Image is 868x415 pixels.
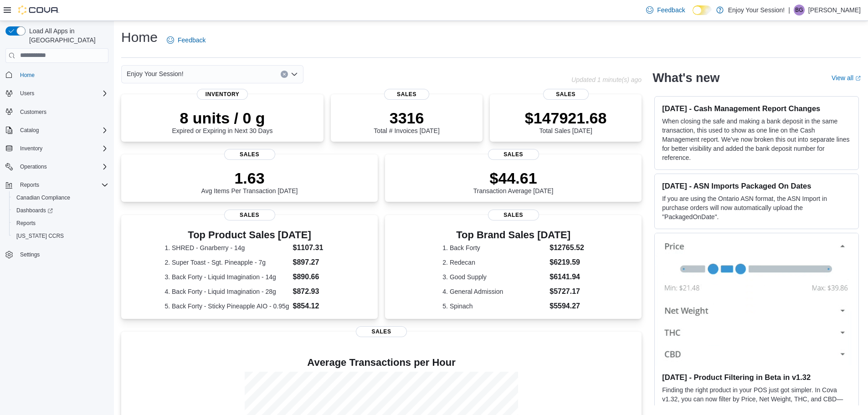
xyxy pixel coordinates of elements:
p: 3316 [374,109,439,127]
nav: Complex example [5,65,108,285]
span: [US_STATE] CCRS [16,232,64,240]
button: Canadian Compliance [9,191,112,204]
div: Transaction Average [DATE] [473,169,554,195]
button: Reports [2,179,112,191]
button: Clear input [281,71,288,78]
span: Feedback [178,36,205,45]
h1: Home [121,28,158,46]
p: [PERSON_NAME] [808,5,861,15]
dt: 2. Super Toast - Sgt. Pineapple - 7g [164,258,289,267]
a: View allExternal link [832,74,861,82]
span: Catalog [16,125,108,136]
span: Reports [16,179,108,190]
button: Reports [9,217,112,230]
span: Inventory [16,143,108,154]
span: Settings [20,251,40,258]
dd: $897.27 [293,257,334,268]
button: Users [2,87,112,100]
span: Customers [16,106,108,118]
a: [US_STATE] CCRS [13,231,67,241]
a: Reports [13,218,39,229]
span: BG [795,5,803,15]
span: Canadian Compliance [16,194,70,201]
button: Home [2,68,112,82]
h2: What's new [652,71,719,85]
span: Canadian Compliance [13,192,108,203]
button: Reports [16,179,43,190]
dt: 4. General Admission [442,287,546,296]
dt: 3. Back Forty - Liquid Imagination - 14g [164,272,289,282]
button: Catalog [16,125,42,136]
dd: $12765.52 [550,242,584,253]
span: Sales [488,210,539,220]
div: Bobby Gibbons [794,5,805,15]
p: $147921.68 [525,109,607,127]
dt: 4. Back Forty - Liquid Imagination - 28g [164,287,289,296]
div: Avg Items Per Transaction [DATE] [201,169,298,195]
dd: $872.93 [293,286,334,297]
h4: Average Transactions per Hour [128,357,634,368]
span: Reports [20,181,39,189]
p: Enjoy Your Session! [728,5,785,15]
span: Sales [356,326,407,337]
dd: $5727.17 [550,286,584,297]
button: Inventory [2,142,112,155]
dd: $890.66 [293,272,334,282]
p: If you are using the Ontario ASN format, the ASN Import in purchase orders will now automatically... [662,194,851,221]
span: Operations [20,163,47,170]
span: Sales [543,89,589,100]
span: Enjoy Your Session! [127,68,184,79]
dd: $1107.31 [293,242,334,253]
a: Home [16,70,38,81]
h3: [DATE] - Product Filtering in Beta in v1.32 [662,373,851,382]
dd: $6141.94 [550,272,584,282]
dd: $6219.59 [550,257,584,268]
span: Sales [224,210,275,220]
span: Reports [16,220,36,227]
h3: [DATE] - ASN Imports Packaged On Dates [662,181,851,190]
dd: $854.12 [293,301,334,312]
span: Sales [488,149,539,160]
dt: 2. Redecan [442,258,546,267]
dt: 5. Spinach [442,302,546,311]
button: [US_STATE] CCRS [9,230,112,242]
h3: Top Product Sales [DATE] [164,230,334,241]
h3: Top Brand Sales [DATE] [442,230,584,241]
button: Catalog [2,124,112,137]
span: Sales [224,149,275,160]
a: Settings [16,249,43,260]
svg: External link [855,76,861,81]
p: | [788,5,790,15]
a: Feedback [163,31,209,49]
span: Dashboards [13,205,108,216]
p: 1.63 [201,169,298,187]
button: Inventory [16,143,46,154]
button: Users [16,88,38,99]
span: Reports [13,218,108,229]
button: Settings [2,248,112,261]
span: Sales [384,89,430,100]
span: Load All Apps in [GEOGRAPHIC_DATA] [26,26,108,45]
dd: $5594.27 [550,301,584,312]
input: Dark Mode [693,5,712,15]
dt: 1. Back Forty [442,243,546,252]
span: Washington CCRS [13,231,108,241]
span: Inventory [197,89,248,100]
span: Customers [20,108,46,116]
span: Home [16,69,108,81]
span: Home [20,72,35,79]
span: Inventory [20,145,42,152]
div: Total # Invoices [DATE] [374,109,439,134]
img: Cova [18,5,59,15]
span: Dashboards [16,207,53,214]
div: Total Sales [DATE] [525,109,607,134]
a: Feedback [642,1,688,19]
button: Open list of options [291,71,298,78]
a: Canadian Compliance [13,192,74,203]
span: Catalog [20,127,39,134]
span: Users [20,90,34,97]
button: Operations [2,160,112,173]
p: 8 units / 0 g [172,109,273,127]
h3: [DATE] - Cash Management Report Changes [662,104,851,113]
